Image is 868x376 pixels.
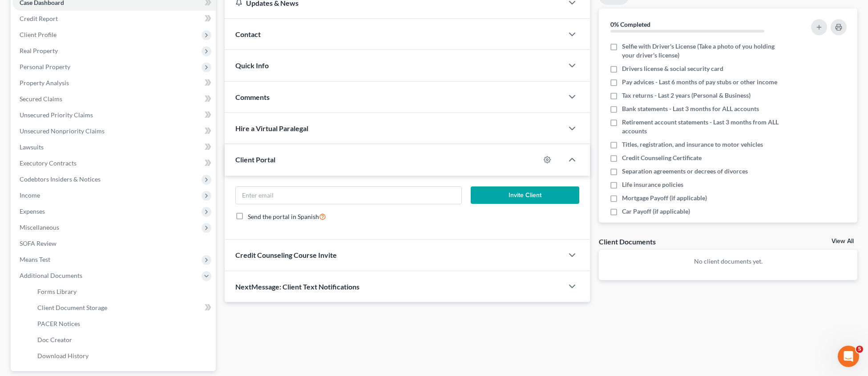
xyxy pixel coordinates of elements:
[37,320,80,327] span: PACER Notices
[12,139,216,155] a: Lawsuits
[20,175,101,183] span: Codebtors Insiders & Notices
[622,207,690,216] span: Car Payoff (if applicable)
[606,257,850,266] p: No client documents yet.
[622,104,759,113] span: Bank statements - Last 3 months for ALL accounts
[622,180,683,189] span: Life insurance policies
[12,91,216,107] a: Secured Claims
[20,272,82,279] span: Additional Documents
[12,75,216,91] a: Property Analysis
[622,64,723,73] span: Drivers license & social security card
[610,21,650,28] strong: 0% Completed
[622,194,707,202] span: Mortgage Payoff (if applicable)
[12,11,216,27] a: Credit Report
[20,240,57,247] span: SOFA Review
[20,31,57,38] span: Client Profile
[235,124,308,132] span: Hire a Virtual Paralegal
[20,127,105,135] span: Unsecured Nonpriority Claims
[20,207,45,215] span: Expenses
[20,79,69,87] span: Property Analysis
[248,213,319,220] span: Send the portal in Spanish
[838,346,859,367] iframe: Intercom live chat
[622,153,702,162] span: Credit Counseling Certificate
[30,332,216,348] a: Doc Creator
[20,15,58,22] span: Credit Report
[37,352,89,359] span: Download History
[30,316,216,332] a: PACER Notices
[599,237,656,246] div: Client Documents
[832,238,854,244] a: View All
[20,47,58,54] span: Real Property
[235,30,261,38] span: Contact
[235,251,337,259] span: Credit Counseling Course Invite
[622,118,785,136] span: Retirement account statements - Last 3 months from ALL accounts
[20,95,62,103] span: Secured Claims
[622,78,777,87] span: Pay advices - Last 6 months of pay stubs or other income
[20,111,93,119] span: Unsecured Priority Claims
[20,256,50,263] span: Means Test
[30,284,216,300] a: Forms Library
[20,191,40,199] span: Income
[236,187,461,204] input: Enter email
[235,93,270,101] span: Comments
[37,336,72,343] span: Doc Creator
[30,348,216,364] a: Download History
[12,236,216,252] a: SOFA Review
[12,107,216,123] a: Unsecured Priority Claims
[37,288,77,295] span: Forms Library
[235,282,359,291] span: NextMessage: Client Text Notifications
[12,123,216,139] a: Unsecured Nonpriority Claims
[622,42,785,60] span: Selfie with Driver's License (Take a photo of you holding your driver's license)
[30,300,216,316] a: Client Document Storage
[20,63,70,70] span: Personal Property
[471,186,579,204] button: Invite Client
[622,91,751,100] span: Tax returns - Last 2 years (Personal & Business)
[622,140,763,149] span: Titles, registration, and insurance to motor vehicles
[37,304,107,311] span: Client Document Storage
[622,167,748,176] span: Separation agreements or decrees of divorces
[20,143,44,151] span: Lawsuits
[20,159,77,167] span: Executory Contracts
[12,155,216,171] a: Executory Contracts
[856,346,863,353] span: 5
[235,155,275,164] span: Client Portal
[235,61,269,70] span: Quick Info
[20,223,59,231] span: Miscellaneous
